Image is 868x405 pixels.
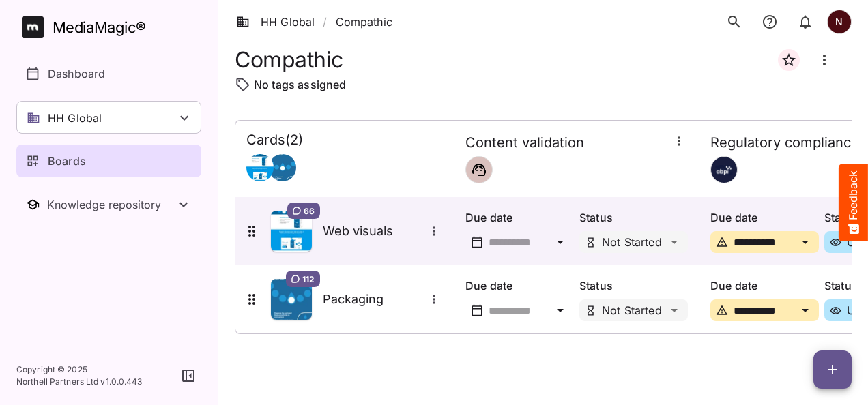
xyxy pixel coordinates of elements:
h4: Cards ( 2 ) [246,132,303,149]
span: 66 [304,205,315,216]
h4: Regulatory compliance [710,134,859,151]
div: Knowledge repository [47,198,175,211]
h1: Compathic [235,47,343,72]
a: MediaMagic® [22,16,201,38]
a: Boards [16,145,201,177]
div: N [827,10,852,34]
nav: Knowledge repository [16,188,201,221]
span: / [323,14,327,30]
h5: Web visuals [323,223,425,239]
p: Status [579,277,688,294]
button: Feedback [839,164,868,241]
p: Not Started [602,305,662,316]
h4: Content validation [465,134,584,151]
p: Due date [465,277,574,294]
p: Due date [465,209,574,226]
p: Northell Partners Ltd v 1.0.0.443 [16,376,143,388]
a: HH Global [236,14,315,30]
img: tag-outline.svg [235,76,251,93]
p: Boards [48,153,86,169]
span: 112 [302,273,315,284]
button: Toggle Knowledge repository [16,188,201,221]
p: No tags assigned [254,76,346,93]
div: MediaMagic ® [53,16,146,39]
p: Due date [710,277,819,294]
p: Status [579,209,688,226]
p: Copyright © 2025 [16,363,143,376]
h5: Packaging [323,291,425,307]
p: Due date [710,209,819,226]
button: Board more options [808,44,841,76]
img: Asset Thumbnail [271,211,312,252]
button: More options for Web visuals [425,222,443,240]
p: Dashboard [48,65,105,82]
button: notifications [756,8,783,35]
button: search [721,8,748,35]
p: HH Global [48,110,102,126]
button: More options for Packaging [425,290,443,308]
p: Not Started [602,237,662,247]
button: notifications [792,8,819,35]
a: Dashboard [16,57,201,90]
img: Asset Thumbnail [271,279,312,320]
